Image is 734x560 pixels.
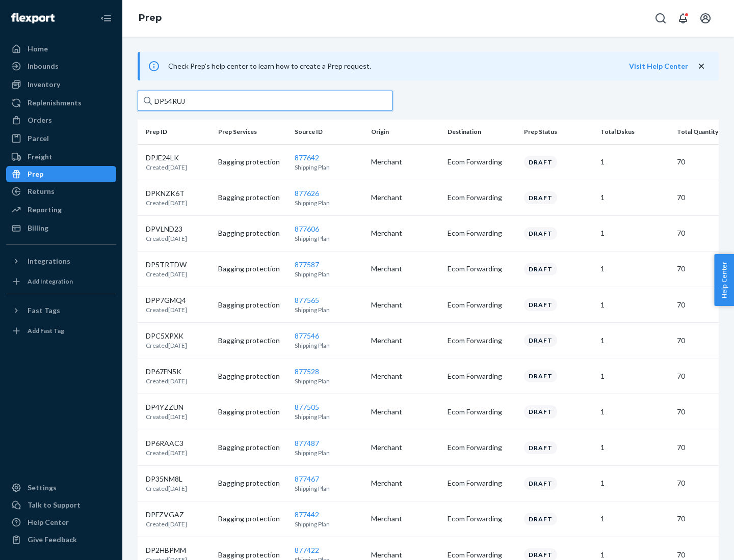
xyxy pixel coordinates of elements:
a: Talk to Support [6,497,116,513]
p: Created [DATE] [146,377,187,385]
p: DP67FN5K [146,367,187,377]
div: Draft [524,370,557,382]
a: Prep [6,166,116,182]
div: Reporting [28,205,62,215]
p: 1 [600,371,669,381]
p: Created [DATE] [146,520,187,528]
button: Close Navigation [96,8,116,29]
p: Ecom Forwarding [448,264,516,274]
p: Created [DATE] [146,412,187,421]
th: Total Dskus [596,120,673,144]
p: Merchant [371,514,439,524]
a: Home [6,41,116,57]
div: Draft [524,156,557,169]
p: Merchant [371,157,439,167]
p: Ecom Forwarding [448,228,516,238]
div: Freight [28,152,53,162]
div: Help Center [28,517,69,527]
a: 877528 [295,367,319,376]
p: 1 [600,228,669,238]
p: DP4YZZUN [146,402,187,412]
div: Prep [28,169,43,179]
a: Replenishments [6,95,116,111]
button: Fast Tags [6,302,116,319]
p: DPP7GMQ4 [146,295,187,305]
p: Bagging protection [218,478,286,488]
a: Orders [6,112,116,128]
p: 1 [600,335,669,346]
a: 877587 [295,260,319,269]
div: Give Feedback [28,535,77,545]
button: Help Center [714,254,734,306]
button: Open Search Box [650,8,671,29]
div: Returns [28,186,55,197]
p: Bagging protection [218,264,286,274]
a: Reporting [6,202,116,218]
div: Inbounds [28,61,59,71]
p: Shipping Plan [295,520,363,528]
p: Shipping Plan [295,270,363,278]
th: Prep Services [214,120,291,144]
p: Shipping Plan [295,199,363,207]
p: Ecom Forwarding [448,442,516,453]
p: Bagging protection [218,514,286,524]
p: Created [DATE] [146,199,187,207]
div: Fast Tags [28,305,60,316]
div: Settings [28,483,57,493]
div: Draft [524,405,557,418]
div: Orders [28,115,52,125]
p: Merchant [371,371,439,381]
p: DPFZVGAZ [146,510,187,520]
th: Origin [367,120,443,144]
a: 877642 [295,153,319,162]
p: Shipping Plan [295,377,363,385]
p: Merchant [371,478,439,488]
p: Merchant [371,407,439,417]
a: 877546 [295,331,319,340]
input: Search prep jobs [138,91,392,111]
p: 1 [600,300,669,310]
p: Shipping Plan [295,449,363,457]
a: Help Center [6,514,116,530]
div: Draft [524,334,557,347]
p: Bagging protection [218,192,286,203]
p: Created [DATE] [146,341,187,350]
a: Billing [6,220,116,236]
img: Flexport logo [11,13,55,23]
p: 1 [600,550,669,560]
p: Created [DATE] [146,484,187,493]
div: Replenishments [28,98,82,108]
p: Ecom Forwarding [448,478,516,488]
div: Draft [524,441,557,454]
p: Bagging protection [218,157,286,167]
div: Billing [28,223,48,233]
p: DPVLND23 [146,224,187,234]
ol: breadcrumbs [130,4,170,33]
p: Bagging protection [218,335,286,346]
button: close [696,61,706,72]
p: 1 [600,192,669,203]
button: Open notifications [673,8,693,29]
div: Talk to Support [28,500,81,510]
p: Merchant [371,300,439,310]
p: DPJE24LK [146,153,187,163]
a: Parcel [6,130,116,147]
a: Settings [6,480,116,496]
p: 1 [600,264,669,274]
p: DPKNZK6T [146,188,187,199]
p: Ecom Forwarding [448,157,516,167]
div: Draft [524,513,557,525]
a: 877505 [295,403,319,411]
p: Created [DATE] [146,163,187,172]
p: Bagging protection [218,300,286,310]
a: Inbounds [6,58,116,74]
p: DP35NM8L [146,474,187,484]
p: Shipping Plan [295,163,363,172]
p: 1 [600,442,669,453]
a: 877606 [295,225,319,233]
p: Bagging protection [218,442,286,453]
p: Ecom Forwarding [448,192,516,203]
p: Bagging protection [218,407,286,417]
div: Home [28,44,48,54]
